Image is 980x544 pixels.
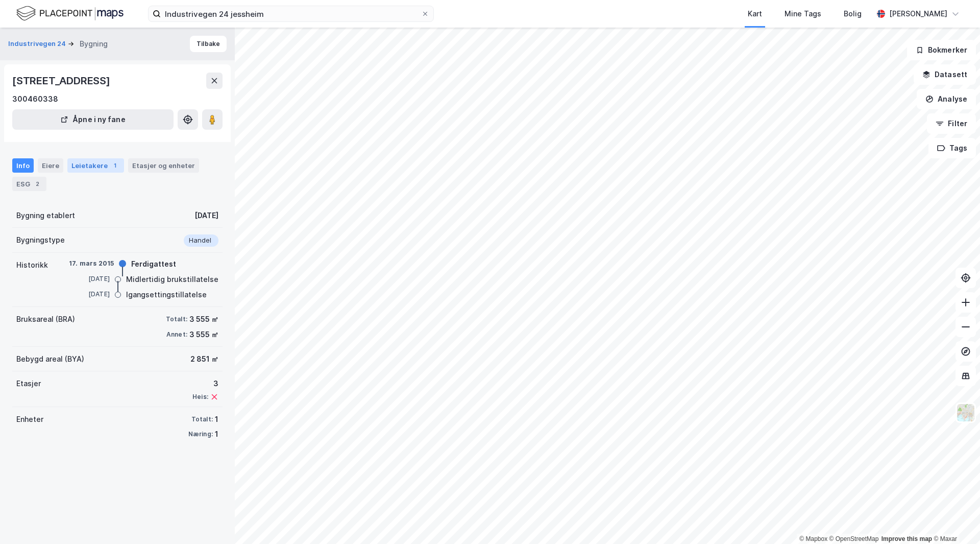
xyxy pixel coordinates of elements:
div: 300460338 [12,93,58,105]
div: 1 [215,413,218,425]
a: Mapbox [799,535,827,542]
button: Åpne i ny fane [12,109,174,130]
a: Improve this map [881,535,932,542]
button: Tilbake [190,36,227,52]
button: Datasett [914,64,976,85]
div: 1 [215,428,218,440]
button: Filter [927,113,976,134]
div: Annet: [166,330,187,339]
div: Bruksareal (BRA) [16,313,75,325]
div: Midlertidig brukstillatelse [126,273,218,286]
button: Bokmerker [907,40,976,60]
input: Søk på adresse, matrikkel, gårdeiere, leietakere eller personer [161,6,421,21]
div: [DATE] [69,290,110,299]
div: 3 [192,377,218,390]
div: Kart [748,8,762,20]
div: Ferdigattest [131,258,176,270]
div: Heis: [192,393,208,401]
div: Enheter [16,413,43,425]
div: Bebygd areal (BYA) [16,353,84,365]
div: Leietakere [67,158,124,173]
div: [PERSON_NAME] [889,8,947,20]
div: Bygning [80,38,108,50]
img: Z [956,403,975,422]
div: Historikk [16,259,48,271]
div: [STREET_ADDRESS] [12,73,112,89]
button: Industrivegen 24 [8,39,68,49]
img: logo.f888ab2527a4732fd821a326f86c7f29.svg [16,5,124,22]
div: Totalt: [191,415,213,423]
div: ESG [12,177,46,191]
div: [DATE] [69,274,110,283]
div: 3 555 ㎡ [189,313,218,325]
div: Mine Tags [785,8,821,20]
div: Etasjer og enheter [132,161,195,170]
div: Bygning etablert [16,209,75,222]
div: 2 851 ㎡ [190,353,218,365]
div: Etasjer [16,377,41,390]
button: Tags [928,138,976,158]
button: Analyse [917,89,976,109]
div: 17. mars 2015 [69,259,114,268]
div: Igangsettingstillatelse [126,289,207,301]
div: Eiere [38,158,63,173]
div: Info [12,158,34,173]
div: 1 [110,160,120,171]
div: 3 555 ㎡ [189,328,218,341]
div: 2 [32,179,42,189]
iframe: Chat Widget [929,495,980,544]
div: [DATE] [194,209,218,222]
div: Bygningstype [16,234,65,246]
div: Totalt: [166,315,187,323]
div: Næring: [188,430,213,438]
a: OpenStreetMap [829,535,879,542]
div: Bolig [844,8,862,20]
